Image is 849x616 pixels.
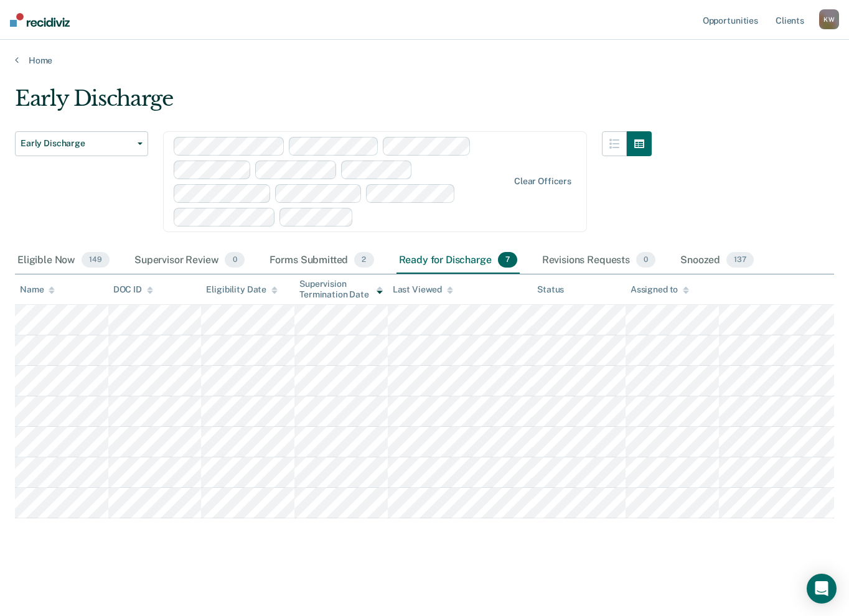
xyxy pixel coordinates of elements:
[537,284,564,295] div: Status
[15,131,148,156] button: Early Discharge
[636,252,655,268] span: 0
[82,252,110,268] span: 149
[540,247,658,274] div: Revisions Requests0
[21,138,133,149] span: Early Discharge
[15,86,652,121] div: Early Discharge
[819,9,839,29] div: K W
[225,252,244,268] span: 0
[15,55,834,66] a: Home
[631,284,689,295] div: Assigned to
[678,247,756,274] div: Snoozed137
[396,247,520,274] div: Ready for Discharge7
[267,247,377,274] div: Forms Submitted2
[807,574,837,604] div: Open Intercom Messenger
[819,9,839,29] button: KW
[726,252,754,268] span: 137
[113,284,153,295] div: DOC ID
[206,284,278,295] div: Eligibility Date
[132,247,247,274] div: Supervisor Review0
[10,13,70,27] img: Recidiviz
[498,252,517,268] span: 7
[354,252,373,268] span: 2
[393,284,453,295] div: Last Viewed
[514,176,571,187] div: Clear officers
[15,247,112,274] div: Eligible Now149
[299,279,383,300] div: Supervision Termination Date
[20,284,55,295] div: Name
